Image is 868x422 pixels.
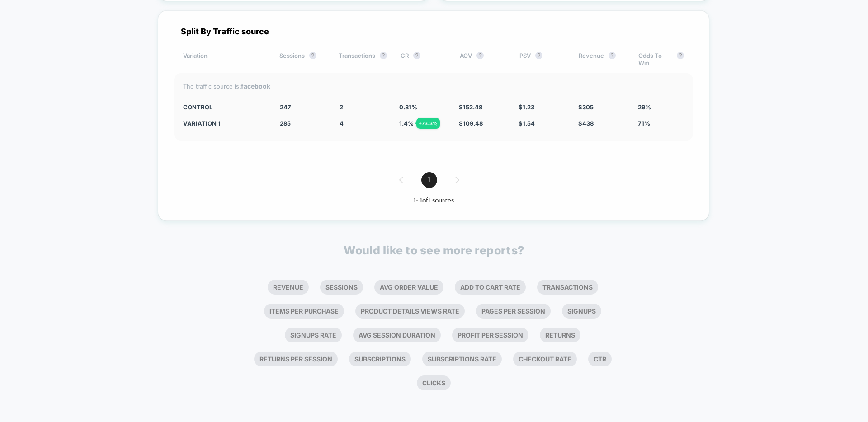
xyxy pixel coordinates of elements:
strong: facebook [241,82,270,90]
span: $ 152.48 [459,103,482,111]
li: Items Per Purchase [264,304,344,319]
span: $ 1.54 [519,120,535,127]
span: $ 438 [578,120,594,127]
li: Add To Cart Rate [455,280,526,295]
div: Variation 1 [183,120,266,127]
button: ? [535,52,542,59]
div: The traffic source is: [183,82,684,90]
div: Variation [183,52,266,66]
li: Signups Rate [285,328,342,342]
div: PSV [519,52,565,66]
li: Clicks [417,375,451,390]
div: 29% [638,103,684,111]
li: Avg Order Value [374,280,443,295]
button: ? [609,52,616,59]
span: $ 109.48 [459,120,483,127]
div: 1 - 1 of 1 sources [174,197,693,205]
button: ? [677,52,684,59]
li: Sessions [320,280,363,295]
button: ? [309,52,316,59]
span: 1.4 % [399,120,414,127]
span: 4 [340,120,344,127]
div: AOV [460,52,505,66]
div: CR [401,52,446,66]
div: Split By Traffic source [174,27,693,36]
div: Sessions [279,52,325,66]
button: ? [380,52,387,59]
div: Odds To Win [638,52,684,66]
span: $ 1.23 [519,103,534,111]
p: Would like to see more reports? [344,244,524,257]
button: ? [476,52,484,59]
span: 2 [340,103,343,111]
div: Transactions [339,52,387,66]
span: 285 [280,120,291,127]
li: Avg Session Duration [353,328,441,342]
li: Subscriptions Rate [422,352,502,366]
li: Pages Per Session [476,304,551,319]
li: Profit Per Session [452,328,528,342]
span: 1 [421,172,437,188]
li: Signups [562,304,601,319]
li: Ctr [588,352,612,366]
li: Transactions [537,280,598,295]
li: Revenue [268,280,309,295]
li: Product Details Views Rate [355,304,465,319]
button: ? [413,52,420,59]
li: Returns [540,328,580,342]
span: 247 [280,103,291,111]
div: CONTROL [183,103,266,111]
li: Checkout Rate [513,352,577,366]
span: $ 305 [578,103,594,111]
li: Returns Per Session [254,352,338,366]
div: + 73.3 % [416,118,440,129]
div: Revenue [579,52,624,66]
span: 0.81 % [399,103,417,111]
li: Subscriptions [349,352,411,366]
div: 71% [638,120,684,127]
